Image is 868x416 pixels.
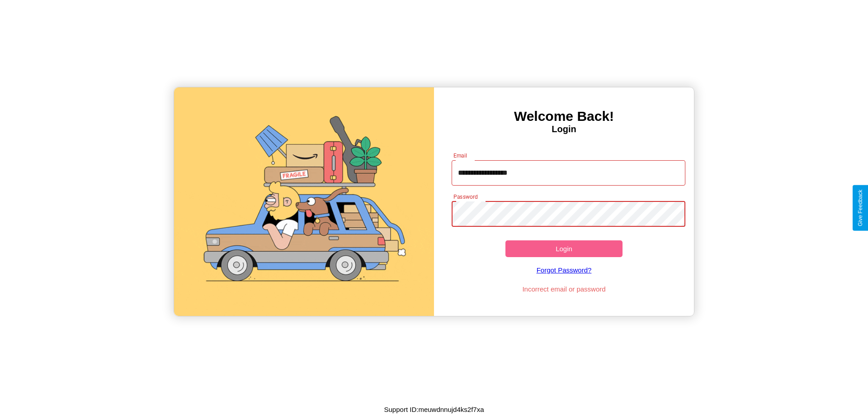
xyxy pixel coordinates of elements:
button: Login [505,240,623,257]
p: Incorrect email or password [447,283,681,295]
h4: Login [434,124,694,134]
div: Give Feedback [857,190,863,226]
p: Support ID: meuwdnnujd4ks2f7xa [384,403,484,416]
a: Forgot Password? [447,257,681,283]
label: Password [453,193,477,201]
h3: Welcome Back! [434,109,694,124]
img: gif [174,87,434,316]
label: Email [453,152,467,159]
